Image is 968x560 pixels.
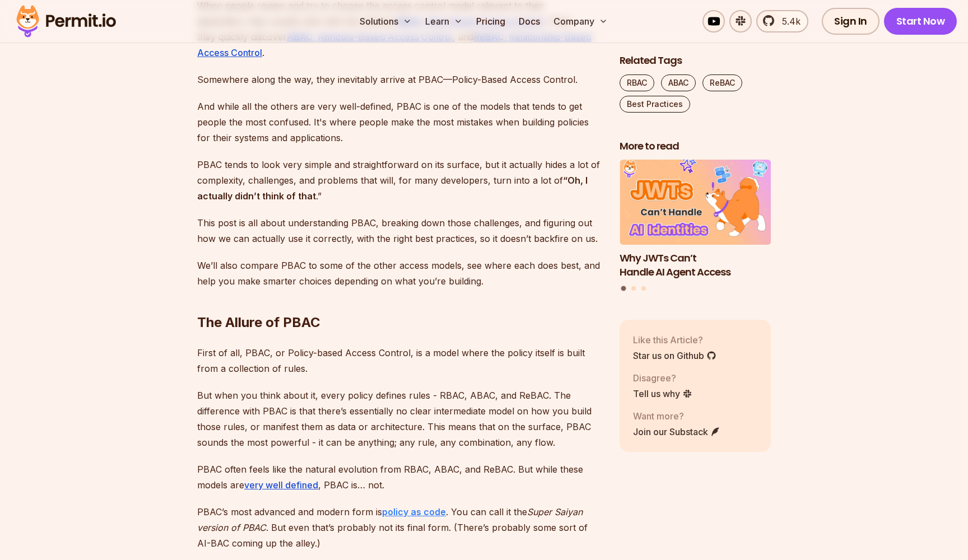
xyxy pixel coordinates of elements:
[620,54,771,68] h2: Related Tags
[633,387,692,400] a: Tell us why
[197,72,602,87] p: Somewhere along the way, they inevitably arrive at PBAC—Policy-Based Access Control.
[620,74,654,91] a: RBAC
[472,10,510,32] a: Pricing
[197,215,602,246] p: This post is all about understanding PBAC, breaking down those challenges, and figuring out how w...
[197,506,583,533] em: Super Saiyan version of PBAC
[514,10,544,32] a: Docs
[421,10,467,32] button: Learn
[633,371,692,385] p: Disagree?
[197,175,588,202] strong: “Oh, I actually didn’t think of that
[775,15,801,28] span: 5.4k
[197,504,602,551] p: PBAC’s most advanced and modern form is . You can call it the . But even that’s probably not its ...
[620,96,690,113] a: Best Practices
[244,479,318,491] a: very well defined
[11,2,121,40] img: Permit logo
[633,349,716,362] a: Star us on Github
[633,333,716,347] p: Like this Article?
[197,345,602,376] p: First of all, PBAC, or Policy-based Access Control, is a model where the policy itself is built f...
[620,139,771,153] h2: More to read
[702,74,742,91] a: ReBAC
[355,10,416,32] button: Solutions
[197,461,602,493] p: PBAC often feels like the natural evolution from RBAC, ABAC, and ReBAC. But while these models ar...
[197,388,602,450] p: But when you think about it, every policy defines rules - RBAC, ABAC, and ReBAC. The difference w...
[822,8,879,35] a: Sign In
[621,286,626,291] button: Go to slide 1
[620,160,771,279] a: Why JWTs Can’t Handle AI Agent AccessWhy JWTs Can’t Handle AI Agent Access
[197,258,602,289] p: We’ll also compare PBAC to some of the other access models, see where each does best, and help yo...
[633,409,720,423] p: Want more?
[631,287,636,291] button: Go to slide 2
[661,74,696,91] a: ABAC
[197,157,602,204] p: PBAC tends to look very simple and straightforward on its surface, but it actually hides a lot of...
[641,287,646,291] button: Go to slide 3
[197,31,592,58] a: ReBAC, Relationship-Based Access Control
[620,160,771,293] div: Posts
[197,99,602,146] p: And while all the others are very well-defined, PBAC is one of the models that tends to get peopl...
[549,10,612,32] button: Company
[197,269,602,332] h2: The Allure of PBAC
[620,160,771,279] li: 1 of 3
[620,160,771,245] img: Why JWTs Can’t Handle AI Agent Access
[382,506,446,517] a: policy as code
[884,8,957,35] a: Start Now
[620,251,771,279] h3: Why JWTs Can’t Handle AI Agent Access
[633,425,720,438] a: Join our Substack
[756,10,808,32] a: 5.4k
